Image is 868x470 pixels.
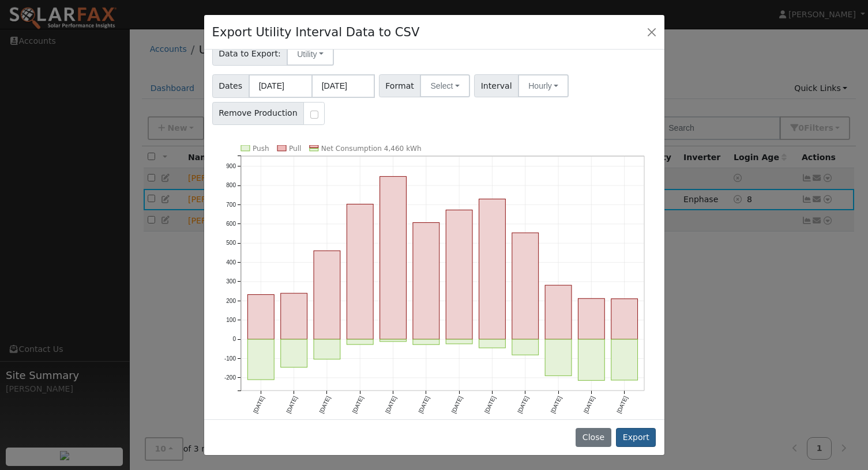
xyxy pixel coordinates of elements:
[483,395,497,414] text: [DATE]
[347,339,373,344] rect: onclick=""
[226,259,236,266] text: 400
[226,278,236,285] text: 300
[226,240,236,246] text: 500
[247,295,274,340] rect: onclick=""
[578,298,605,339] rect: onclick=""
[379,74,421,97] span: Format
[226,202,236,208] text: 700
[616,395,629,414] text: [DATE]
[446,210,472,339] rect: onclick=""
[517,395,530,414] text: [DATE]
[314,251,340,339] rect: onclick=""
[252,395,265,414] text: [DATE]
[550,395,563,414] text: [DATE]
[347,204,373,339] rect: onclick=""
[479,199,506,339] rect: onclick=""
[318,395,331,414] text: [DATE]
[446,339,472,344] rect: onclick=""
[224,374,236,381] text: -200
[380,176,407,339] rect: onclick=""
[545,285,572,339] rect: onclick=""
[226,317,236,323] text: 100
[380,339,407,342] rect: onclick=""
[247,339,274,380] rect: onclick=""
[479,339,506,348] rect: onclick=""
[226,182,236,188] text: 800
[474,74,518,97] span: Interval
[583,395,596,414] text: [DATE]
[280,293,307,339] rect: onclick=""
[420,74,470,97] button: Select
[450,395,464,414] text: [DATE]
[611,299,638,339] rect: onclick=""
[384,395,397,414] text: [DATE]
[285,395,298,414] text: [DATE]
[212,102,305,125] span: Remove Production
[512,233,539,339] rect: onclick=""
[287,43,334,66] button: Utility
[226,163,236,169] text: 900
[289,145,301,153] text: Pull
[644,24,660,40] button: Close
[413,222,439,339] rect: onclick=""
[616,428,656,448] button: Export
[518,74,569,97] button: Hourly
[512,339,539,355] rect: onclick=""
[226,298,236,304] text: 200
[545,339,572,376] rect: onclick=""
[224,355,236,362] text: -100
[212,74,249,98] span: Dates
[212,23,420,41] h4: Export Utility Interval Data to CSV
[576,428,611,448] button: Close
[417,395,430,414] text: [DATE]
[232,336,236,342] text: 0
[226,221,236,227] text: 600
[314,339,340,359] rect: onclick=""
[321,145,422,153] text: Net Consumption 4,460 kWh
[212,43,288,66] span: Data to Export:
[351,395,365,414] text: [DATE]
[611,339,638,380] rect: onclick=""
[253,145,269,153] text: Push
[578,339,605,380] rect: onclick=""
[413,339,439,344] rect: onclick=""
[280,339,307,367] rect: onclick=""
